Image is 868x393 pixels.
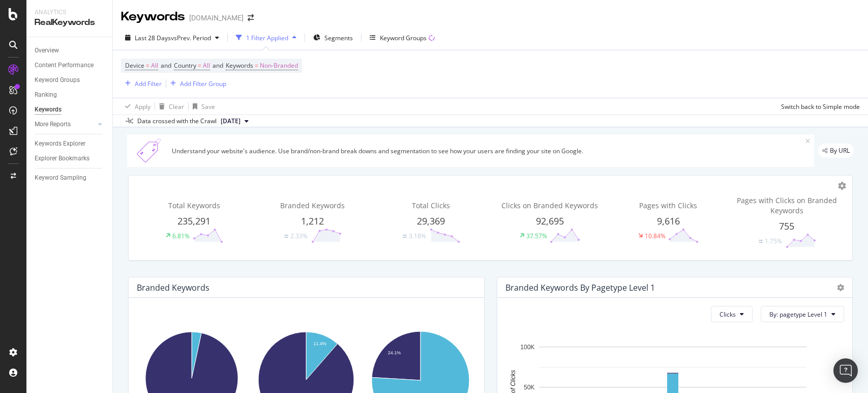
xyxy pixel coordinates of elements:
[255,61,258,70] span: =
[388,350,401,355] text: 24.1%
[309,30,357,46] button: Segments
[526,232,547,240] div: 37.57%
[35,138,105,149] a: Keywords Explorer
[761,306,844,322] button: By: pagetype Level 1
[639,201,697,210] span: Pages with Clicks
[180,79,226,88] div: Add Filter Group
[35,90,57,100] div: Ranking
[35,138,85,149] div: Keywords Explorer
[35,173,86,183] div: Keyword Sampling
[290,232,308,240] div: 2.33%
[501,201,598,210] span: Clicks on Branded Keywords
[135,34,171,42] span: Last 28 Days
[818,144,854,158] div: legacy label
[711,306,753,322] button: Clicks
[737,195,837,215] span: Pages with Clicks on Branded Keywords
[161,61,171,70] span: and
[177,215,211,227] span: 235,291
[35,119,71,130] div: More Reports
[232,30,301,46] button: 1 Filter Applied
[131,138,168,163] img: Xn5yXbTLC6GvtKIoinKAiP4Hm0QJ922KvQwAAAAASUVORK5CYII=
[403,235,407,238] img: Equal
[301,215,324,227] span: 1,212
[198,61,201,70] span: =
[536,215,564,227] span: 92,695
[35,153,89,164] div: Explorer Bookmarks
[380,34,427,42] div: Keyword Groups
[830,148,850,154] span: By URL
[213,61,223,70] span: and
[146,61,149,70] span: =
[324,34,353,42] span: Segments
[35,45,59,56] div: Overview
[35,75,80,86] div: Keyword Groups
[313,341,326,346] text: 11.4%
[203,59,210,73] span: All
[135,102,151,111] div: Apply
[417,215,445,227] span: 29,369
[155,98,184,115] button: Clear
[35,153,105,164] a: Explorer Bookmarks
[121,8,185,25] div: Keywords
[779,220,794,232] span: 755
[226,61,253,70] span: Keywords
[280,201,345,210] span: Branded Keywords
[35,60,94,71] div: Content Performance
[174,61,196,70] span: Country
[135,79,162,88] div: Add Filter
[35,75,105,86] a: Keyword Groups
[645,232,666,240] div: 10.84%
[201,102,215,111] div: Save
[833,358,858,383] div: Open Intercom Messenger
[657,215,680,227] span: 9,616
[189,13,244,23] div: [DOMAIN_NAME]
[168,201,220,210] span: Total Keywords
[284,235,288,238] img: Equal
[35,104,105,115] a: Keywords
[35,45,105,56] a: Overview
[246,34,288,42] div: 1 Filter Applied
[35,60,105,71] a: Content Performance
[35,173,105,183] a: Keyword Sampling
[121,98,151,115] button: Apply
[172,232,190,240] div: 6.81%
[151,59,158,73] span: All
[137,283,209,293] div: Branded Keywords
[189,98,215,115] button: Save
[759,240,763,243] img: Equal
[35,8,104,17] div: Analytics
[217,115,253,127] button: [DATE]
[35,90,105,100] a: Ranking
[121,77,162,90] button: Add Filter
[35,17,104,29] div: RealKeywords
[248,14,254,21] div: arrow-right-arrow-left
[171,34,211,42] span: vs Prev. Period
[260,59,298,73] span: Non-Branded
[769,310,827,319] span: By: pagetype Level 1
[505,283,655,293] div: Branded Keywords By pagetype Level 1
[221,117,241,126] span: 2025 Sep. 9th
[121,30,223,46] button: Last 28 DaysvsPrev. Period
[520,344,534,351] text: 100K
[720,310,736,319] span: Clicks
[523,384,534,391] text: 50K
[169,102,184,111] div: Clear
[409,232,426,240] div: 3.18%
[172,147,805,155] div: Understand your website's audience. Use brand/non-brand break downs and segmentation to see how y...
[125,61,144,70] span: Device
[765,237,782,245] div: 1.75%
[777,98,860,115] button: Switch back to Simple mode
[35,104,62,115] div: Keywords
[166,77,226,90] button: Add Filter Group
[137,117,217,126] div: Data crossed with the Crawl
[366,30,439,46] button: Keyword Groups
[781,102,860,111] div: Switch back to Simple mode
[35,119,95,130] a: More Reports
[412,201,450,210] span: Total Clicks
